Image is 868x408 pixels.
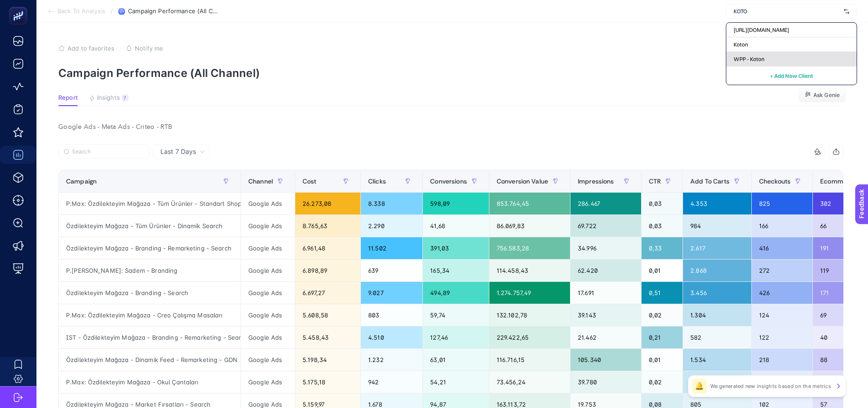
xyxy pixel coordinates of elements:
[752,282,812,304] div: 426
[770,70,813,81] button: + Add New Client
[570,237,641,259] div: 34.996
[692,379,707,393] div: 🔔
[57,8,105,15] span: Back To Analysis
[489,304,570,326] div: 132.102,78
[423,237,489,259] div: 391,03
[241,371,295,393] div: Google Ads
[59,237,241,259] div: Özdilekteyim Mağaza - Branding - Remarketing - Search
[570,371,641,393] div: 39.780
[642,304,683,326] div: 0,02
[5,3,35,10] span: Feedback
[59,260,241,281] div: P.[PERSON_NAME]: Sadem - Branding
[489,237,570,259] div: 756.583,28
[361,193,422,214] div: 8.338
[649,178,661,185] span: CTR
[361,371,422,393] div: 942
[160,147,196,156] span: Last 7 Days
[489,193,570,214] div: 853.764,45
[295,349,360,371] div: 5.198,34
[430,178,467,185] span: Conversions
[361,282,422,304] div: 9.027
[752,215,812,237] div: 166
[489,215,570,237] div: 86.069,83
[241,326,295,348] div: Google Ads
[752,260,812,281] div: 272
[752,304,812,326] div: 124
[683,215,751,237] div: 984
[241,349,295,371] div: Google Ads
[67,45,114,52] span: Add to favorites
[423,193,489,214] div: 598,09
[683,326,751,348] div: 582
[59,326,241,348] div: IST - Özdilekteyim Mağaza - Branding - Remarketing - Search
[58,45,114,52] button: Add to favorites
[844,7,849,16] img: svg%3e
[770,72,813,79] span: + Add New Client
[361,349,422,371] div: 1.232
[752,371,812,393] div: 127
[361,260,422,281] div: 639
[489,371,570,393] div: 73.456,24
[122,94,128,102] div: 7
[683,237,751,259] div: 2.617
[423,260,489,281] div: 165,34
[570,193,641,214] div: 286.467
[734,26,789,34] span: [URL][DOMAIN_NAME]
[72,148,144,155] input: Search
[368,178,386,185] span: Clicks
[423,349,489,371] div: 63,01
[241,282,295,304] div: Google Ads
[241,304,295,326] div: Google Ads
[295,237,360,259] div: 6.961,48
[241,215,295,237] div: Google Ads
[126,45,163,52] button: Notify me
[66,178,97,185] span: Campaign
[423,371,489,393] div: 54,21
[710,382,831,390] p: We generated new insights based on the metrics
[295,304,360,326] div: 5.608,58
[752,349,812,371] div: 218
[97,94,120,102] span: Insights
[241,193,295,214] div: Google Ads
[489,282,570,304] div: 1.274.757,49
[295,371,360,393] div: 5.175,18
[58,66,846,80] p: Campaign Performance (All Channel)
[361,215,422,237] div: 2.290
[570,349,641,371] div: 105.340
[813,92,840,99] span: Ask Genie
[683,260,751,281] div: 2.868
[59,193,241,214] div: P.Max: Özdilekteyim Mağaza - Tüm Ürünler - Standart Shopping
[570,260,641,281] div: 62.420
[759,178,791,185] span: Checkouts
[642,215,683,237] div: 0,03
[241,237,295,259] div: Google Ads
[734,41,748,48] span: Koton
[489,326,570,348] div: 229.422,65
[59,371,241,393] div: P.Max: Özdilekteyim Mağaza - Okul Çantaları
[241,260,295,281] div: Google Ads
[59,215,241,237] div: Özdilekteyim Mağaza - Tüm Ürünler - Dinamik Search
[642,371,683,393] div: 0,02
[111,7,113,15] span: /
[361,326,422,348] div: 4.510
[683,193,751,214] div: 4.353
[570,304,641,326] div: 39.143
[642,260,683,281] div: 0,01
[59,282,241,304] div: Özdilekteyim Mağaza - Branding - Search
[798,88,846,102] button: Ask Genie
[570,326,641,348] div: 21.462
[734,8,840,15] input: Özdilekteyim - ADV
[752,193,812,214] div: 825
[295,326,360,348] div: 5.458,43
[423,326,489,348] div: 127,46
[642,349,683,371] div: 0,01
[128,8,219,15] span: Campaign Performance (All Channel)
[497,178,548,185] span: Conversion Value
[489,260,570,281] div: 114.458,43
[248,178,273,185] span: Channel
[752,237,812,259] div: 416
[578,178,614,185] span: Impressions
[642,282,683,304] div: 0,51
[642,326,683,348] div: 0,21
[683,304,751,326] div: 1.304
